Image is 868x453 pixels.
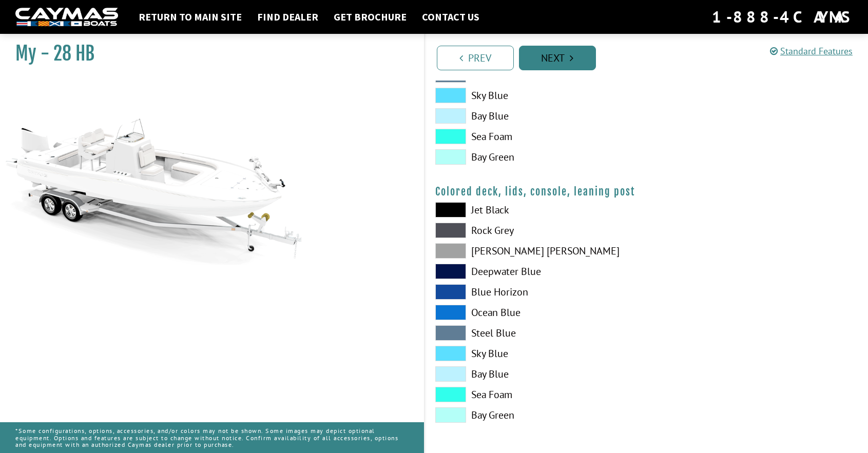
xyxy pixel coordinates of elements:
label: Bay Green [435,407,636,423]
a: Find Dealer [252,10,323,24]
p: *Some configurations, options, accessories, and/or colors may not be shown. Some images may depic... [15,422,409,453]
label: Sky Blue [435,88,636,103]
a: Next [519,46,596,70]
a: Standard Features [770,45,853,57]
h4: Colored deck, lids, console, leaning post [435,185,858,198]
label: [PERSON_NAME] [PERSON_NAME] [435,243,636,259]
label: Bay Green [435,149,636,165]
label: Jet Black [435,202,636,218]
div: 1-888-4CAYMAS [712,6,853,28]
a: Return to main site [133,10,247,24]
label: Sea Foam [435,387,636,402]
h1: My - 28 HB [15,42,398,65]
img: white-logo-c9c8dbefe5ff5ceceb0f0178aa75bf4bb51f6bca0971e226c86eb53dfe498488.png [15,8,118,27]
label: Deepwater Blue [435,264,636,279]
a: Contact Us [417,10,485,24]
label: Sea Foam [435,129,636,144]
label: Steel Blue [435,325,636,341]
label: Rock Grey [435,223,636,238]
label: Ocean Blue [435,305,636,320]
label: Sky Blue [435,346,636,361]
a: Prev [437,46,514,70]
label: Blue Horizon [435,284,636,300]
a: Get Brochure [329,10,412,24]
label: Bay Blue [435,108,636,124]
label: Bay Blue [435,366,636,382]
